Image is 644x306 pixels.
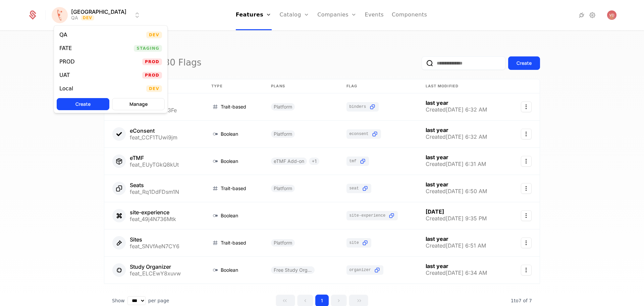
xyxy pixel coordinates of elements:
button: Select action [521,210,532,221]
button: Create [57,98,109,110]
div: Select environment [54,25,168,113]
button: Select action [521,237,532,248]
button: Select action [521,183,532,194]
div: QA [59,32,67,38]
div: PROD [59,59,75,64]
div: FATE [59,46,72,51]
div: Local [59,86,73,91]
div: UAT [59,73,70,78]
button: Select action [521,101,532,112]
button: Select action [521,265,532,275]
span: Dev [146,32,162,38]
span: Staging [134,45,162,52]
button: Manage [112,98,165,110]
span: Prod [142,58,162,65]
button: Select action [521,156,532,167]
span: Prod [142,72,162,79]
button: Select action [521,129,532,139]
span: Dev [146,85,162,92]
